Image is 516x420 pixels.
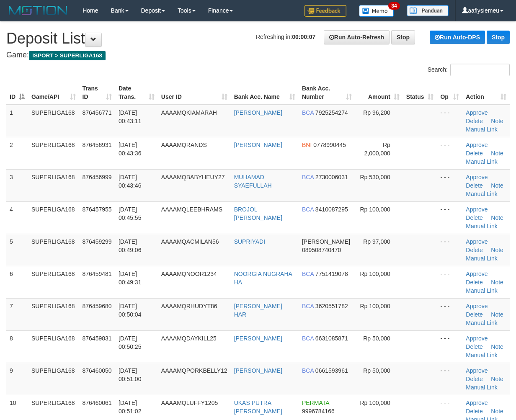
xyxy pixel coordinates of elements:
[28,137,79,169] td: SUPERLIGA168
[161,399,218,406] span: AAAAMQLUFFY1205
[28,234,79,266] td: SUPERLIGA168
[28,105,79,137] td: SUPERLIGA168
[491,118,503,124] a: Note
[6,105,28,137] td: 1
[6,363,28,395] td: 9
[83,399,112,406] span: 876460061
[302,174,314,180] span: BCA
[491,214,503,221] a: Note
[28,298,79,330] td: SUPERLIGA168
[302,367,314,374] span: BCA
[491,279,503,286] a: Note
[437,234,462,266] td: - - -
[292,33,315,40] strong: 00:00:07
[6,201,28,234] td: 4
[158,81,231,105] th: User ID: activate to sort column ascending
[83,335,112,342] span: 876459831
[466,399,488,406] a: Approve
[360,206,390,213] span: Rp 100,000
[161,174,225,180] span: AAAAMQBABYHEUY27
[360,271,390,277] span: Rp 100,000
[466,335,488,342] a: Approve
[83,206,112,213] span: 876457955
[234,335,282,342] a: [PERSON_NAME]
[161,109,217,116] span: AAAAMQKIAMARAH
[466,109,488,116] a: Approve
[234,238,265,245] a: SUPRIYADI
[161,142,207,148] span: AAAAMQRANDS
[466,118,482,124] a: Delete
[79,81,115,105] th: Trans ID: activate to sort column ascending
[487,31,510,44] a: Stop
[302,238,350,245] span: [PERSON_NAME]
[119,335,142,350] span: [DATE] 00:50:25
[119,238,142,253] span: [DATE] 00:49:06
[315,303,348,309] span: Copy 3620551782 to clipboard
[115,81,158,105] th: Date Trans.: activate to sort column ascending
[315,109,348,116] span: Copy 7925254274 to clipboard
[466,191,498,197] a: Manual Link
[315,367,348,374] span: Copy 0661593961 to clipboard
[355,81,403,105] th: Amount: activate to sort column ascending
[466,214,482,221] a: Delete
[83,367,112,374] span: 876460050
[234,399,282,415] a: UKAS PUTRA [PERSON_NAME]
[28,169,79,201] td: SUPERLIGA168
[83,174,112,180] span: 876456999
[302,335,314,342] span: BCA
[466,150,482,157] a: Delete
[403,81,437,105] th: Status: activate to sort column ascending
[437,266,462,298] td: - - -
[256,33,315,40] span: Refreshing in:
[491,311,503,318] a: Note
[437,298,462,330] td: - - -
[313,142,346,148] span: Copy 0778990445 to clipboard
[302,206,314,213] span: BCA
[466,376,482,382] a: Delete
[119,303,142,318] span: [DATE] 00:50:04
[466,384,498,391] a: Manual Link
[450,64,510,76] input: Search:
[83,109,112,116] span: 876456771
[302,271,314,277] span: BCA
[302,109,314,116] span: BCA
[388,2,400,10] span: 34
[466,287,498,294] a: Manual Link
[231,81,299,105] th: Bank Acc. Name: activate to sort column ascending
[315,174,348,180] span: Copy 2730006031 to clipboard
[302,303,314,309] span: BCA
[466,271,488,277] a: Approve
[119,142,142,157] span: [DATE] 00:43:36
[466,223,498,229] a: Manual Link
[234,271,292,286] a: NOORGIA NUGRAHA HA
[6,266,28,298] td: 6
[466,303,488,309] a: Approve
[466,408,482,415] a: Delete
[466,182,482,189] a: Delete
[466,320,498,326] a: Manual Link
[119,271,142,286] span: [DATE] 00:49:31
[466,279,482,286] a: Delete
[161,238,219,245] span: AAAAMQACMILAN56
[83,238,112,245] span: 876459299
[6,298,28,330] td: 7
[491,343,503,350] a: Note
[360,174,390,180] span: Rp 530,000
[119,206,142,221] span: [DATE] 00:45:55
[491,150,503,157] a: Note
[437,201,462,234] td: - - -
[466,352,498,358] a: Manual Link
[491,247,503,253] a: Note
[437,330,462,363] td: - - -
[462,81,510,105] th: Action: activate to sort column ascending
[28,330,79,363] td: SUPERLIGA168
[6,4,70,17] img: MOTION_logo.png
[359,5,394,17] img: Button%20Memo.svg
[161,367,227,374] span: AAAAMQPORKBELLY12
[299,81,355,105] th: Bank Acc. Number: activate to sort column ascending
[302,142,312,148] span: BNI
[466,206,488,213] a: Approve
[466,126,498,133] a: Manual Link
[161,335,217,342] span: AAAAMQDAYKILL25
[6,330,28,363] td: 8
